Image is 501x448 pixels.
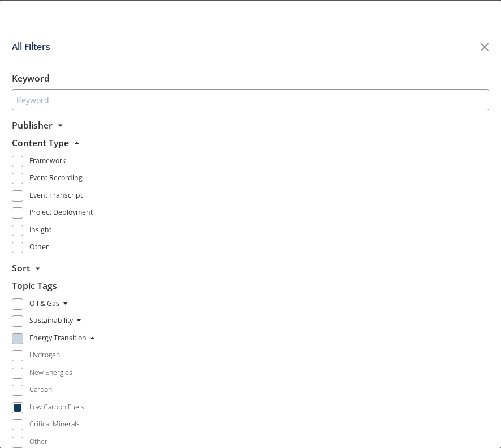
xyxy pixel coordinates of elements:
div: Carbon [29,385,52,395]
div: Framework [29,155,66,169]
div: Critical Minerals [29,419,80,429]
span: Content Type [12,136,69,148]
div: Energy Transition [29,332,87,346]
div: Sustainability [29,315,73,329]
button: Content Type [12,135,79,149]
div: New Energies [29,367,72,377]
div: Hydrogen [29,350,60,360]
button: Publisher [12,118,63,131]
div: Event Recording [29,173,83,186]
div: Other [29,436,47,446]
div: Other [29,242,49,255]
div: Oil & Gas [29,298,59,312]
span: Keyword [12,72,50,84]
div: All Filters [12,36,474,57]
div: Event Transcript [29,190,83,203]
button: Sort [12,261,40,275]
span: Sort [12,262,30,274]
div: Low Carbon Fuels [29,402,84,412]
span: Publisher [12,118,53,131]
div: Insight [29,224,51,238]
div: Project Deployment [29,207,93,221]
span: Topic Tags [12,279,57,291]
input: Keyword [12,89,489,110]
